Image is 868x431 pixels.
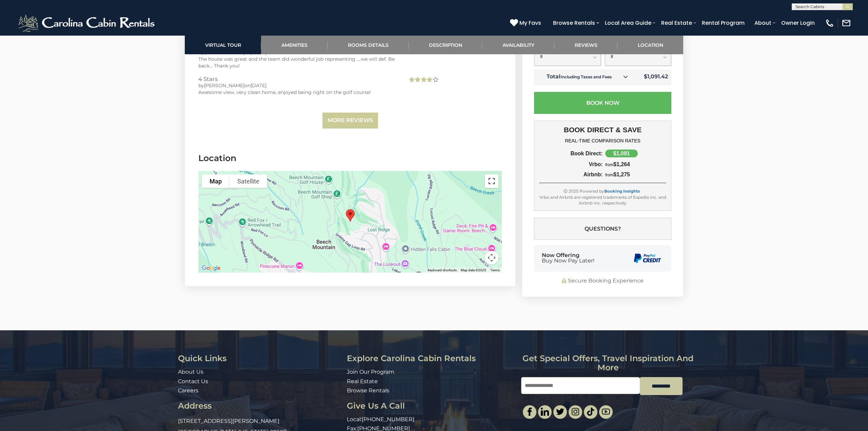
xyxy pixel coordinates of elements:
a: Reviews [554,36,617,54]
a: Owner Login [778,17,818,29]
button: Show satellite imagery [230,174,267,188]
a: Careers [178,387,198,394]
a: Booking Insights [604,189,640,194]
img: youtube-light.svg [602,408,610,416]
div: Book Direct: [539,151,603,157]
h3: Address [178,401,342,410]
img: instagram-single.svg [571,408,579,416]
td: Total [534,70,633,85]
span: My Favs [519,19,541,27]
div: Awesome view, very clean home, enjoyed being right on the golf course! [198,89,397,96]
a: Rooms Details [328,36,409,54]
a: Browse Rentals [347,387,389,394]
a: Description [409,36,482,54]
img: linkedin-single.svg [541,408,549,416]
img: mail-regular-white.png [842,18,851,28]
span: from [605,162,613,167]
img: Google [200,264,222,273]
span: [PERSON_NAME] [204,49,244,55]
a: Virtual Tour [185,36,261,54]
h3: Give Us A Call [347,401,516,410]
button: Show street map [202,174,230,188]
span: [PERSON_NAME] [204,82,244,89]
a: Rental Program [698,17,748,29]
a: More Reviews [322,113,378,129]
div: Secure Booking Experience [534,277,671,285]
span: Map data ©2025 [461,268,486,272]
a: Amenities [261,36,328,54]
a: Join Our Program [347,369,394,375]
button: Map camera controls [485,251,498,265]
h3: BOOK DIRECT & SAVE [539,126,666,134]
a: Real Estate [347,378,378,385]
a: Local Area Guide [601,17,655,29]
div: Vrbo: [539,161,603,168]
div: by on [198,82,397,89]
span: [DATE] [251,82,267,89]
img: facebook-single.svg [526,408,534,416]
img: tiktok.svg [587,408,595,416]
div: $1,275 [603,172,667,178]
a: My Favs [510,19,543,27]
a: Availability [482,36,554,54]
div: $1,264 [603,161,667,168]
img: phone-regular-white.png [825,18,834,28]
a: Browse Rentals [550,17,598,29]
h3: Explore Carolina Cabin Rentals [347,354,516,363]
a: Contact Us [178,378,208,385]
h3: 4 Stars [198,76,397,82]
a: About [751,17,775,29]
a: Location [617,36,683,54]
h4: REAL-TIME COMPARISON RATES [539,138,666,143]
button: Questions? [534,217,671,239]
button: Book Now [534,92,671,114]
button: Toggle fullscreen view [485,174,498,188]
div: Airbnb: [539,172,603,178]
a: Terms (opens in new tab) [490,268,500,272]
td: $1,091.42 [633,70,671,85]
a: [PHONE_NUMBER] [362,416,414,423]
div: Mountain Stay Chalet [343,207,357,224]
img: White-1-2.png [17,13,158,33]
h3: Quick Links [178,354,342,363]
img: twitter-single.svg [556,408,564,416]
p: Local: [347,416,516,424]
a: Open this area in Google Maps (opens a new window) [200,264,222,273]
div: Vrbo and Airbnb are registered trademarks of Expedia Inc. and Airbnb Inc. respectively [539,194,666,205]
a: Real Estate [658,17,695,29]
div: The house was great and the team did wonderful job representing ....we will def. Be back... Thank... [198,56,397,69]
span: [DATE] [251,49,267,55]
h3: Location [198,152,502,164]
a: About Us [178,369,203,375]
button: Keyboard shortcuts [428,268,457,273]
div: Now Offering [542,253,594,263]
small: Including Taxes and Fees [560,74,612,79]
h3: Get special offers, travel inspiration and more [521,354,695,372]
span: Buy Now Pay Later! [542,258,594,263]
span: from [605,173,613,177]
div: Ⓒ 2025 Powered by [539,188,666,194]
div: $1,091 [605,150,638,157]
